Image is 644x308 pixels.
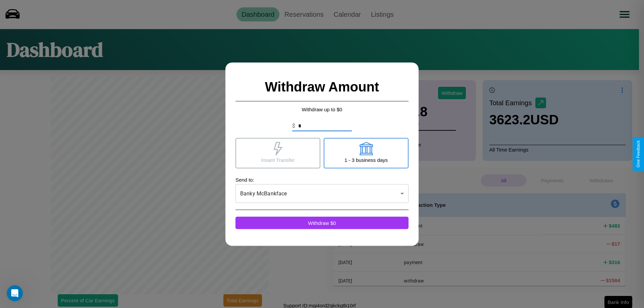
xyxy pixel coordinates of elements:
[261,155,294,164] p: Insant Transfer
[235,72,409,101] h2: Withdraw Amount
[7,285,23,301] iframe: Intercom live chat
[235,184,409,203] div: Banky McBankface
[235,217,409,229] button: Withdraw $0
[636,140,641,168] div: Give Feedback
[235,175,409,184] p: Send to:
[235,105,409,114] p: Withdraw up to $ 0
[292,122,295,130] p: $
[344,155,388,164] p: 1 - 3 business days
